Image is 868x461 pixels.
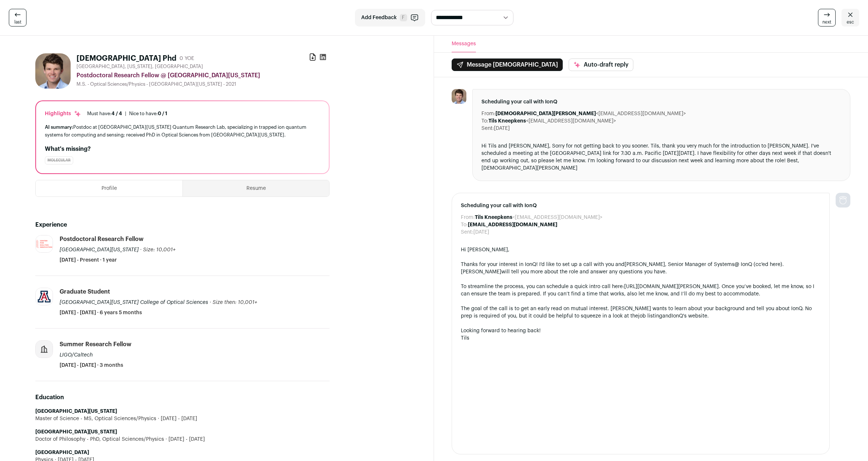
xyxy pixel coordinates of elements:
[501,269,667,274] span: will tell you more about the role and answer any questions you have.
[452,58,563,71] button: Message [DEMOGRAPHIC_DATA]
[822,19,831,25] span: next
[36,288,53,305] img: c8c6bd6b278769056fb69ea14101c9531861fc71ef2e46c5d9190fc198914cf8.jpg
[77,81,330,87] div: M.S. - Optical Sciences/Physics - [GEOGRAPHIC_DATA][US_STATE] - 2021
[461,305,821,320] div: The goal of the call is to get an early read on mutual interest. [PERSON_NAME] wants to learn abo...
[488,117,616,125] dd: <[EMAIL_ADDRESS][DOMAIN_NAME]>
[36,235,53,252] img: 5d9725dd511861c7e41070112e9a4e0019a43abc53583dbcc351719682f1220f.jpg
[60,247,139,252] span: [GEOGRAPHIC_DATA][US_STATE]
[481,98,841,106] span: Scheduling your call with IonQ
[461,334,821,342] div: Tils
[77,53,177,64] h1: [DEMOGRAPHIC_DATA] Phd
[158,111,167,116] span: 0 / 1
[111,111,122,116] span: 4 / 4
[87,111,167,117] ul: |
[452,36,476,52] button: Messages
[45,110,81,117] div: Highlights
[35,415,330,422] div: Master of Science - MS, Optical Sciences/Physics
[179,55,194,62] div: 0 YOE
[818,9,836,26] a: next
[461,261,821,276] div: Thanks for your interest in IonQ! I'd like to set up a call with you and @ IonQ (cc'ed here). [PE...
[495,111,596,116] b: [DEMOGRAPHIC_DATA][PERSON_NAME]
[624,284,719,289] a: [URL][DOMAIN_NAME][PERSON_NAME]
[672,313,707,319] a: IonQ's website
[35,220,330,229] h2: Experience
[60,288,110,296] div: Graduate Student
[129,111,167,117] div: Nice to have:
[35,409,117,414] strong: [GEOGRAPHIC_DATA][US_STATE]
[355,9,425,26] button: Add Feedback F
[156,415,197,422] span: [DATE] - [DATE]
[494,125,510,132] dd: [DATE]
[836,193,850,208] img: nopic.png
[60,309,142,316] span: [DATE] - [DATE] · 6 years 5 months
[35,393,330,402] h2: Education
[481,142,841,172] div: Hi Tils and [PERSON_NAME], Sorry for not getting back to you sooner. Tils, thank you very much fo...
[461,221,468,228] dt: To:
[45,156,73,164] div: molecular
[45,145,320,153] h2: What's missing?
[481,117,488,125] dt: To:
[461,327,821,334] div: Looking forward to hearing back!
[361,14,397,21] span: Add Feedback
[60,256,117,264] span: [DATE] - Present · 1 year
[60,352,93,358] span: LIGO/Caltech
[495,110,686,117] dd: <[EMAIL_ADDRESS][DOMAIN_NAME]>
[45,125,73,130] span: AI summary:
[35,53,71,89] img: 879abe5ca2800993b2a749636cea894324c3ace8c3998f0c1d6eb938834db47a.jpg
[9,9,26,26] a: last
[481,110,495,117] dt: From:
[461,202,821,209] span: Scheduling your call with IonQ
[36,341,53,358] img: company-logo-placeholder-414d4e2ec0e2ddebbe968bf319fdfe5acfe0c9b87f798d344e800bc9a89632a0.png
[35,429,117,435] strong: [GEOGRAPHIC_DATA][US_STATE]
[45,123,320,139] div: Postdoc at [GEOGRAPHIC_DATA][US_STATE] Quantum Research Lab, specializing in trapped ion quantum ...
[183,180,329,196] button: Resume
[461,214,475,221] dt: From:
[87,111,122,117] div: Must have:
[60,300,208,305] span: [GEOGRAPHIC_DATA][US_STATE] College of Optical Sciences
[400,14,407,21] span: F
[475,215,512,220] b: Tils Kneepkens
[468,222,557,227] b: [EMAIL_ADDRESS][DOMAIN_NAME]
[140,247,175,252] span: · Size: 10,001+
[847,19,854,25] span: esc
[569,58,633,71] button: Auto-draft reply
[842,9,859,26] a: esc
[461,228,473,236] dt: Sent:
[35,450,89,455] strong: [GEOGRAPHIC_DATA]
[638,313,662,319] a: job listing
[77,64,203,70] span: [GEOGRAPHIC_DATA], [US_STATE], [GEOGRAPHIC_DATA]
[164,436,205,443] span: [DATE] - [DATE]
[60,235,143,243] div: Postdoctoral Research Fellow
[77,71,330,80] div: Postdoctoral Research Fellow @ [GEOGRAPHIC_DATA][US_STATE]
[14,19,21,25] span: last
[60,340,131,348] div: Summer Research Fellow
[475,214,602,221] dd: <[EMAIL_ADDRESS][DOMAIN_NAME]>
[210,300,257,305] span: · Size then: 10,001+
[452,89,466,104] img: 879abe5ca2800993b2a749636cea894324c3ace8c3998f0c1d6eb938834db47a.jpg
[473,228,489,236] dd: [DATE]
[36,180,182,196] button: Profile
[461,283,821,298] div: To streamline the process, you can schedule a quick intro call here: . Once you’ve booked, let me...
[35,436,330,443] div: Doctor of Philosophy - PhD, Optical Sciences/Physics
[461,246,821,253] div: Hi [PERSON_NAME],
[60,362,123,369] span: [DATE] - [DATE] · 3 months
[625,262,734,267] span: [PERSON_NAME], Senior Manager of Systems
[481,125,494,132] dt: Sent:
[488,118,526,124] b: Tils Kneepkens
